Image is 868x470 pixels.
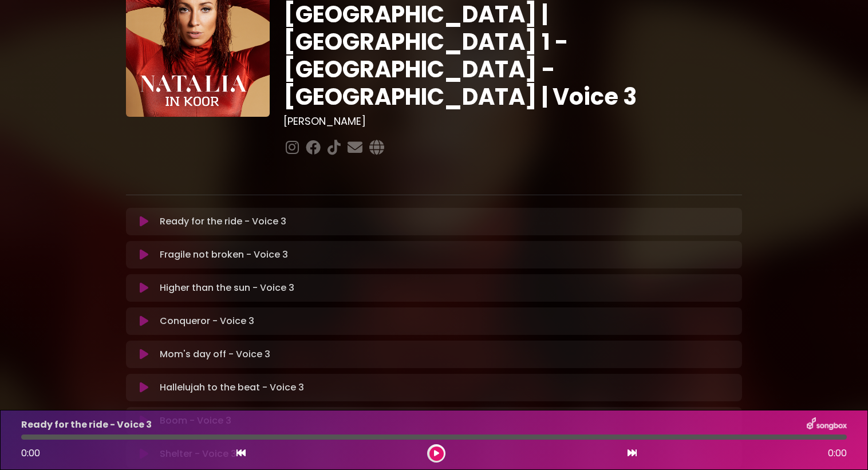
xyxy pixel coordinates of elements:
p: Hallelujah to the beat - Voice 3 [160,381,304,394]
p: Mom's day off - Voice 3 [160,347,270,361]
h3: [PERSON_NAME] [283,115,742,128]
p: Higher than the sun - Voice 3 [160,281,294,295]
p: Ready for the ride - Voice 3 [21,418,152,432]
img: songbox-logo-white.png [807,417,847,432]
p: Ready for the ride - Voice 3 [160,215,286,228]
span: 0:00 [828,447,847,460]
p: Fragile not broken - Voice 3 [160,248,288,262]
span: 0:00 [21,447,40,460]
p: Conqueror - Voice 3 [160,314,254,328]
